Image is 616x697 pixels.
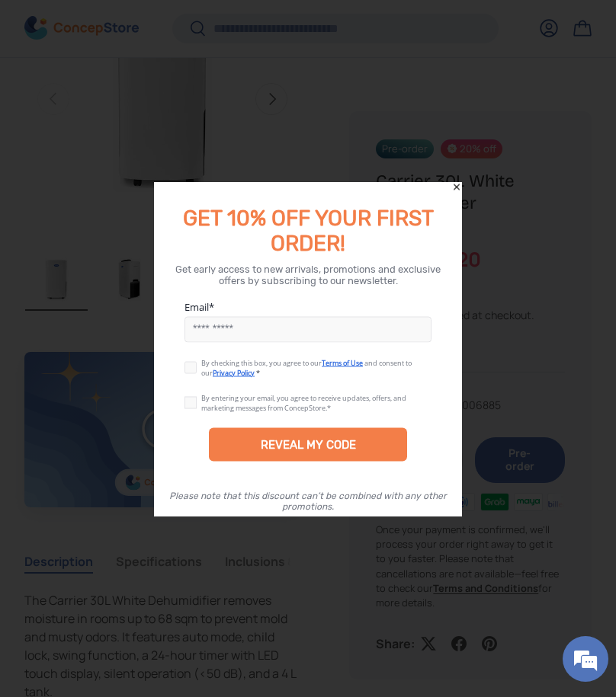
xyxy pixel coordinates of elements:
[88,192,210,346] span: We're online!
[209,427,407,461] div: REVEAL MY CODE
[79,85,256,105] div: Chat with us now
[172,263,444,286] div: Get early access to new arrivals, promotions and exclusive offers by subscribing to our newsletter.
[201,357,412,377] span: and consent to our
[201,392,406,412] div: By entering your email, you agree to receive updates, offers, and marketing messages from ConcepS...
[451,181,462,192] div: Close
[184,299,432,313] label: Email
[169,490,447,511] div: Please note that this discount can’t be combined with any other promotions.
[201,357,322,367] span: By checking this box, you agree to our
[213,367,255,377] a: Privacy Policy
[8,416,290,469] textarea: Type your message and hit 'Enter'
[322,357,363,367] a: Terms of Use
[183,205,434,255] span: GET 10% OFF YOUR FIRST ORDER!
[250,8,287,44] div: Minimize live chat window
[261,437,356,451] div: REVEAL MY CODE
